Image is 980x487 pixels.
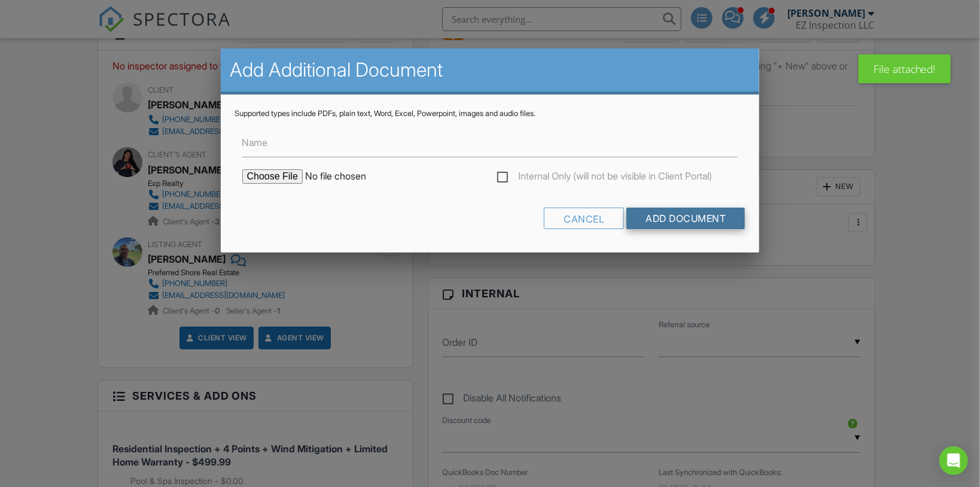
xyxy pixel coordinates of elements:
[230,58,750,82] h2: Add Additional Document
[939,446,968,475] div: Open Intercom Messenger
[544,208,624,229] div: Cancel
[497,171,712,185] label: Internal Only (will not be visible in Client Portal)
[626,208,745,229] input: Add Document
[235,109,745,118] div: Supported types include PDFs, plain text, Word, Excel, Powerpoint, images and audio files.
[242,136,268,149] label: Name
[859,54,951,83] div: File attached!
